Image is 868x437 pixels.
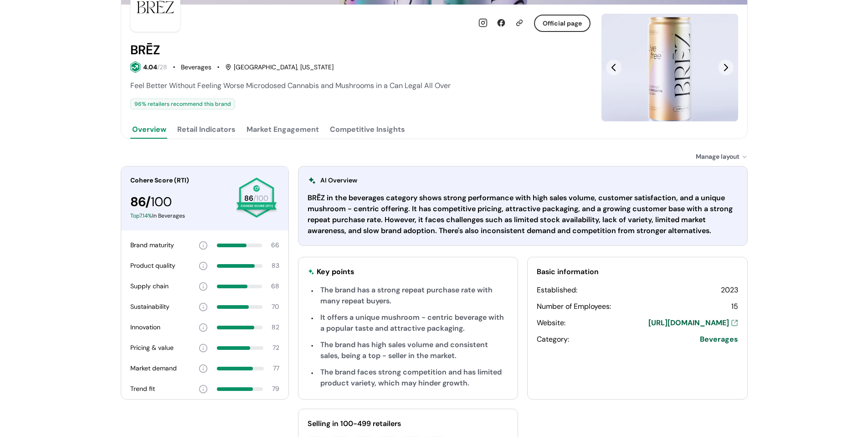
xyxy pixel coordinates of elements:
div: Slide 1 [601,14,738,121]
div: 68 [271,281,279,291]
button: Next Slide [718,60,734,75]
button: Competitive Insights [328,120,407,139]
div: Manage layout [696,152,748,161]
span: The brand has high sales volume and consistent sales, being a top - seller in the market. [320,340,488,360]
div: 86 / [130,192,228,212]
div: Selling in 100-499 retailers [308,418,509,429]
div: 68 percent [217,285,262,288]
button: Market Engagement [245,120,321,139]
div: Sustainability [130,302,169,312]
button: Official page [534,15,591,32]
div: 79 [272,384,279,394]
div: BRĒZ in the beverages category shows strong performance with high sales volume, customer satisfac... [308,192,738,236]
div: 77 percent [217,367,264,370]
img: Slide 0 [601,14,738,121]
button: Overview [130,120,168,139]
div: Trend fit [130,384,155,394]
div: Cohere Score (RTI) [130,176,228,185]
div: In Beverages [130,212,228,220]
div: Brand maturity [130,240,174,250]
div: Product quality [130,261,175,271]
span: 100 [151,193,172,210]
div: [GEOGRAPHIC_DATA], [US_STATE] [225,62,334,72]
span: Beverages [700,334,738,345]
div: Innovation [130,323,160,332]
div: AI Overview [308,176,357,185]
span: The brand faces strong competition and has limited product variety, which may hinder growth. [320,367,502,388]
div: Pricing & value [130,343,174,353]
div: 77 [273,364,279,373]
div: 4.04 [143,62,157,72]
div: 79 percent [217,387,263,391]
div: Supply chain [130,281,169,291]
h2: BRĒZ [130,43,160,57]
div: 72 [272,343,279,353]
button: Previous Slide [606,60,621,75]
div: / 28 [157,62,167,72]
div: Basic information [537,266,738,277]
button: Retail Indicators [175,120,237,139]
span: /100 [253,193,268,203]
div: Carousel [601,14,738,121]
span: The brand has a strong repeat purchase rate with many repeat buyers. [320,285,493,306]
span: Feel Better Without Feeling Worse Microdosed Cannabis and Mushrooms in a Can Legal All Over [130,81,451,90]
div: Category: [537,334,569,345]
a: [URL][DOMAIN_NAME] [648,317,738,328]
span: 86 [244,193,253,203]
div: 15 [731,301,738,312]
div: 83 percent [217,264,262,268]
div: 83 [272,261,279,271]
div: Website: [537,317,565,328]
div: 82 percent [217,326,262,329]
div: 2023 [721,285,738,296]
span: Top 7.14 % [130,212,152,219]
div: 82 [272,323,279,332]
span: It offers a unique mushroom - centric beverage with a popular taste and attractive packaging. [320,312,504,333]
div: 66 percent [217,244,262,247]
div: Established: [537,285,577,296]
div: Market demand [130,364,177,373]
div: 72 percent [217,346,263,350]
div: Number of Employees: [537,301,611,312]
div: Key points [317,266,354,277]
div: Beverages [181,62,211,72]
div: 70 percent [217,305,262,309]
div: 96 % retailers recommend this brand [130,99,235,109]
div: 70 [272,302,279,312]
div: 66 [271,240,279,250]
